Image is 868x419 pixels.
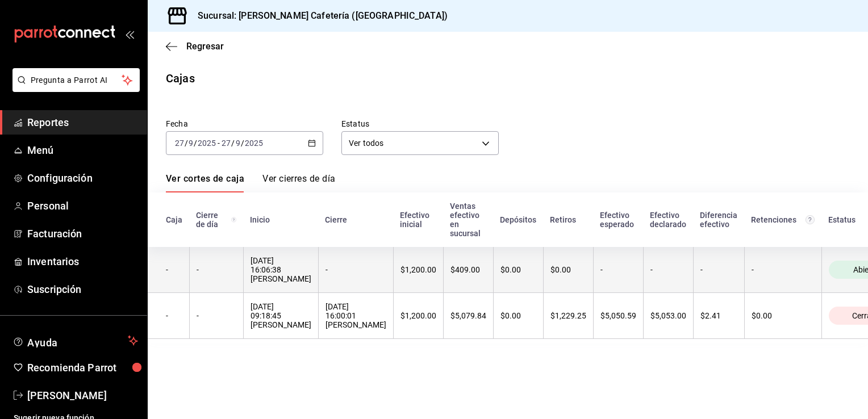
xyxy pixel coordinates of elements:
[700,265,737,274] div: -
[262,173,335,192] a: Ver cierres de día
[600,211,636,229] div: Efectivo esperado
[188,139,194,148] input: --
[197,265,236,274] div: -
[27,254,138,269] span: Inventarios
[650,211,686,229] div: Efectivo declarado
[166,41,224,52] button: Regresar
[752,311,815,320] div: $0.00
[27,198,138,213] span: Personal
[500,215,536,224] div: Depósitos
[166,215,182,224] div: Caja
[189,9,448,23] h3: Sucursal: [PERSON_NAME] Cafetería ([GEOGRAPHIC_DATA])
[500,265,536,274] div: $0.00
[341,120,499,128] label: Estatus
[186,41,224,52] span: Regresar
[325,302,386,329] div: [DATE] 16:00:01 [PERSON_NAME]
[27,334,123,347] span: Ayuda
[27,170,138,186] span: Configuración
[700,211,737,229] div: Diferencia efectivo
[752,265,815,274] div: -
[751,215,815,224] div: Retenciones
[197,311,236,320] div: -
[166,173,335,192] div: navigation tabs
[400,311,436,320] div: $1,200.00
[218,139,220,148] span: -
[166,120,323,128] label: Fecha
[600,311,636,320] div: $5,050.59
[650,265,686,274] div: -
[12,68,140,92] button: Pregunta a Parrot AI
[650,311,686,320] div: $5,053.00
[550,311,586,320] div: $1,229.25
[221,139,231,148] input: --
[250,215,311,224] div: Inicio
[8,82,140,94] a: Pregunta a Parrot AI
[27,360,138,375] span: Recomienda Parrot
[235,139,241,148] input: --
[194,139,197,148] span: /
[450,311,486,320] div: $5,079.84
[244,139,264,148] input: ----
[31,74,122,86] span: Pregunta a Parrot AI
[166,70,195,87] div: Cajas
[241,139,244,148] span: /
[400,265,436,274] div: $1,200.00
[27,388,138,403] span: [PERSON_NAME]
[27,282,138,297] span: Suscripción
[185,139,188,148] span: /
[400,211,436,229] div: Efectivo inicial
[450,265,486,274] div: $409.00
[806,215,815,224] svg: Total de retenciones de propinas registradas
[166,311,182,320] div: -
[700,311,737,320] div: $2.41
[325,265,386,274] div: -
[196,211,236,229] div: Cierre de día
[550,215,586,224] div: Retiros
[500,311,536,320] div: $0.00
[251,256,311,283] div: [DATE] 16:06:38 [PERSON_NAME]
[231,139,235,148] span: /
[166,173,244,192] a: Ver cortes de caja
[550,265,586,274] div: $0.00
[600,265,636,274] div: -
[231,215,236,224] svg: El número de cierre de día es consecutivo y consolida todos los cortes de caja previos en un únic...
[341,131,499,155] div: Ver todos
[197,139,216,148] input: ----
[251,302,311,329] div: [DATE] 09:18:45 [PERSON_NAME]
[27,226,138,241] span: Facturación
[27,115,138,130] span: Reportes
[27,143,138,158] span: Menú
[166,265,182,274] div: -
[450,202,486,238] div: Ventas efectivo en sucursal
[125,30,134,39] button: open_drawer_menu
[174,139,185,148] input: --
[325,215,386,224] div: Cierre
